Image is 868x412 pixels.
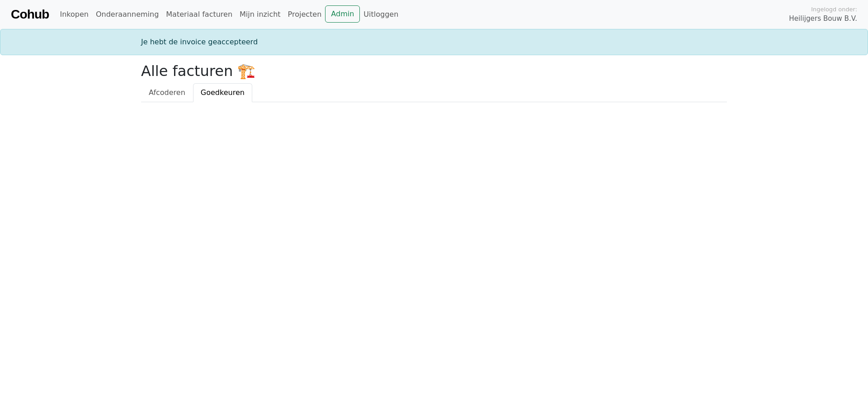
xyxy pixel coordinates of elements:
[149,88,185,97] span: Afcoderen
[162,5,236,24] a: Materiaal facturen
[284,5,325,24] a: Projecten
[201,88,245,97] span: Goedkeuren
[136,37,732,47] div: Je hebt de invoice geaccepteerd
[11,4,49,25] a: Cohub
[789,14,857,24] span: Heilijgers Bouw B.V.
[360,5,402,24] a: Uitloggen
[141,62,727,80] h2: Alle facturen 🏗️
[325,5,360,23] a: Admin
[811,5,857,14] span: Ingelogd onder:
[92,5,162,24] a: Onderaanneming
[193,83,252,102] a: Goedkeuren
[236,5,284,24] a: Mijn inzicht
[56,5,92,24] a: Inkopen
[141,83,193,102] a: Afcoderen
